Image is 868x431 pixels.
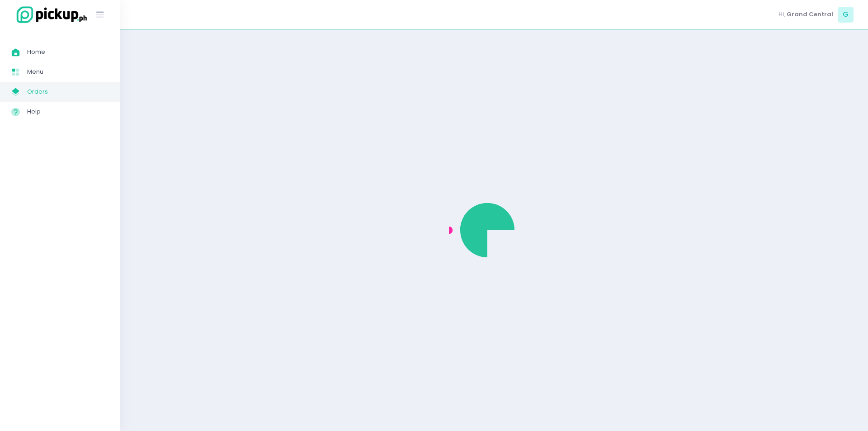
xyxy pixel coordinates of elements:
[787,10,833,19] span: Grand Central
[11,5,88,24] img: logo
[27,106,108,118] span: Help
[27,86,108,98] span: Orders
[838,7,854,23] span: G
[27,46,108,58] span: Home
[27,66,108,78] span: Menu
[778,10,785,19] span: Hi,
